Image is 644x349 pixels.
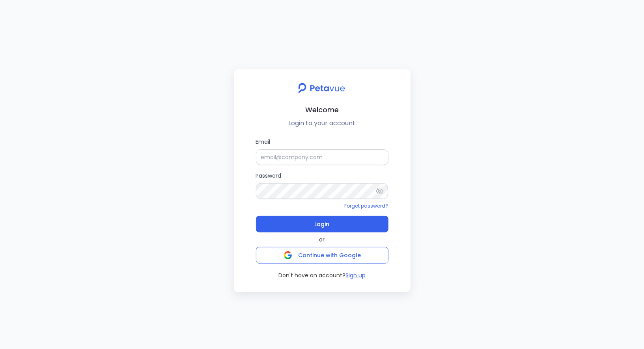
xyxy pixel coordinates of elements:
button: Continue with Google [256,247,388,264]
input: Password [256,183,388,199]
label: Password [256,171,388,199]
span: or [319,236,325,244]
input: Email [256,149,388,165]
button: Sign up [345,271,366,280]
span: Login [315,219,330,230]
img: petavue logo [293,79,351,98]
button: Login [256,216,388,232]
a: Forgot password? [345,202,388,209]
span: Don't have an account? [278,271,345,280]
p: Login to your account [240,119,404,128]
span: Continue with Google [298,251,361,259]
h2: Welcome [240,104,404,115]
label: Email [256,137,388,165]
